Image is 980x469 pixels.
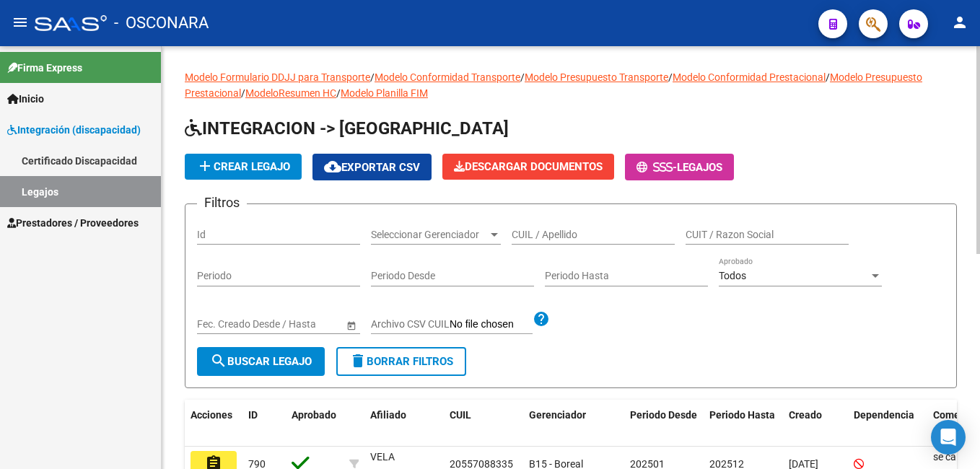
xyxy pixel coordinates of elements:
[624,400,704,447] datatable-header-cell: Periodo Desde
[529,409,586,421] span: Gerenciador
[7,91,44,107] span: Inicio
[242,400,286,447] datatable-header-cell: ID
[783,400,848,447] datatable-header-cell: Creado
[185,118,509,139] span: INTEGRACION -> [GEOGRAPHIC_DATA]
[951,14,968,31] mat-icon: person
[709,409,775,421] span: Periodo Hasta
[185,154,302,180] button: Crear Legajo
[248,409,258,421] span: ID
[185,400,242,447] datatable-header-cell: Acciones
[371,229,488,241] span: Seleccionar Gerenciador
[444,400,523,447] datatable-header-cell: CUIL
[344,317,359,333] button: Open calendar
[114,7,209,39] span: - OSCONARA
[341,87,428,99] a: Modelo Planilla FIM
[364,400,444,447] datatable-header-cell: Afiliado
[191,409,232,421] span: Acciones
[324,161,420,174] span: Exportar CSV
[673,71,826,83] a: Modelo Conformidad Prestacional
[525,71,668,83] a: Modelo Presupuesto Transporte
[630,409,697,421] span: Periodo Desde
[450,409,471,421] span: CUIL
[196,160,290,173] span: Crear Legajo
[523,400,624,447] datatable-header-cell: Gerenciador
[312,154,432,180] button: Exportar CSV
[454,160,603,173] span: Descargar Documentos
[12,14,29,31] mat-icon: menu
[931,420,966,455] div: Open Intercom Messenger
[848,400,927,447] datatable-header-cell: Dependencia
[704,400,783,447] datatable-header-cell: Periodo Hasta
[245,87,336,99] a: ModeloResumen HC
[262,318,333,330] input: Fecha fin
[7,122,141,138] span: Integración (discapacidad)
[210,355,312,368] span: Buscar Legajo
[854,409,914,421] span: Dependencia
[324,158,341,175] mat-icon: cloud_download
[336,347,466,376] button: Borrar Filtros
[197,318,250,330] input: Fecha inicio
[196,157,214,175] mat-icon: add
[533,310,550,328] mat-icon: help
[375,71,520,83] a: Modelo Conformidad Transporte
[789,409,822,421] span: Creado
[370,409,406,421] span: Afiliado
[636,161,677,174] span: -
[349,352,367,369] mat-icon: delete
[371,318,450,330] span: Archivo CSV CUIL
[450,318,533,331] input: Archivo CSV CUIL
[677,161,722,174] span: Legajos
[210,352,227,369] mat-icon: search
[7,215,139,231] span: Prestadores / Proveedores
[442,154,614,180] button: Descargar Documentos
[349,355,453,368] span: Borrar Filtros
[185,71,370,83] a: Modelo Formulario DDJJ para Transporte
[625,154,734,180] button: -Legajos
[7,60,82,76] span: Firma Express
[197,347,325,376] button: Buscar Legajo
[292,409,336,421] span: Aprobado
[286,400,344,447] datatable-header-cell: Aprobado
[197,193,247,213] h3: Filtros
[719,270,746,281] span: Todos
